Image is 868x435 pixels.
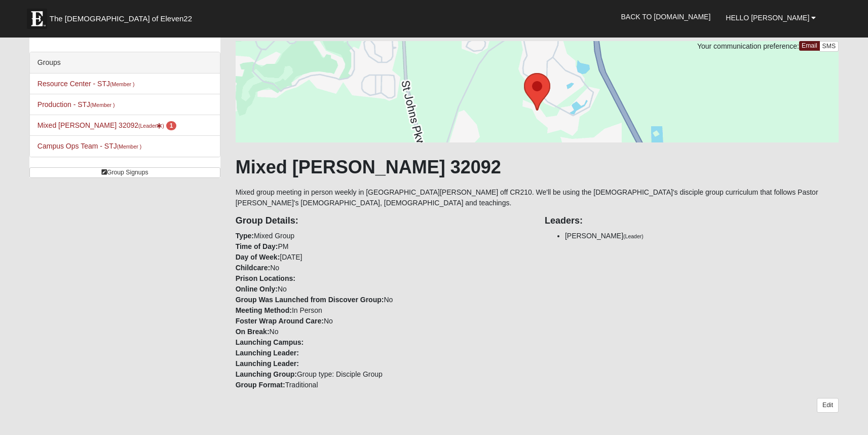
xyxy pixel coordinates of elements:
[236,264,270,272] strong: Childcare:
[29,167,220,178] a: Group Signups
[117,143,141,150] small: (Member )
[236,296,384,304] strong: Group Was Launched from Discover Group:
[236,156,839,178] h1: Mixed [PERSON_NAME] 32092
[228,208,537,390] div: Mixed Group PM [DATE] No No No In Person No No Group type: Disciple Group Traditional
[236,253,280,261] strong: Day of Week:
[799,41,820,51] a: Email
[30,52,220,74] div: Groups
[236,242,278,250] strong: Time of Day:
[236,285,278,293] strong: Online Only:
[236,338,304,346] strong: Launching Campus:
[236,370,297,378] strong: Launching Group:
[166,121,177,130] span: number of pending members
[236,381,285,389] strong: Group Format:
[819,41,839,52] a: SMS
[37,100,115,108] a: Production - STJ(Member )
[37,80,135,88] a: Resource Center - STJ(Member )
[236,349,299,357] strong: Launching Leader:
[37,121,176,129] a: Mixed [PERSON_NAME] 32092(Leader) 1
[565,231,839,241] li: [PERSON_NAME]
[817,398,839,413] a: Edit
[90,102,115,108] small: (Member )
[613,4,718,29] a: Back to [DOMAIN_NAME]
[50,14,192,24] span: The [DEMOGRAPHIC_DATA] of Eleven22
[236,274,295,282] strong: Prison Locations:
[37,142,141,150] a: Campus Ops Team - STJ(Member )
[138,123,164,129] small: (Leader )
[27,9,47,29] img: Eleven22 logo
[236,306,292,314] strong: Meeting Method:
[718,5,823,30] a: Hello [PERSON_NAME]
[623,233,644,239] small: (Leader)
[697,42,799,50] span: Your communication preference:
[236,232,254,240] strong: Type:
[545,215,839,227] h4: Leaders:
[236,328,270,336] strong: On Break:
[22,4,224,29] a: The [DEMOGRAPHIC_DATA] of Eleven22
[236,215,530,227] h4: Group Details:
[726,14,809,22] span: Hello [PERSON_NAME]
[236,359,299,368] strong: Launching Leader:
[110,81,134,87] small: (Member )
[236,317,324,325] strong: Foster Wrap Around Care:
